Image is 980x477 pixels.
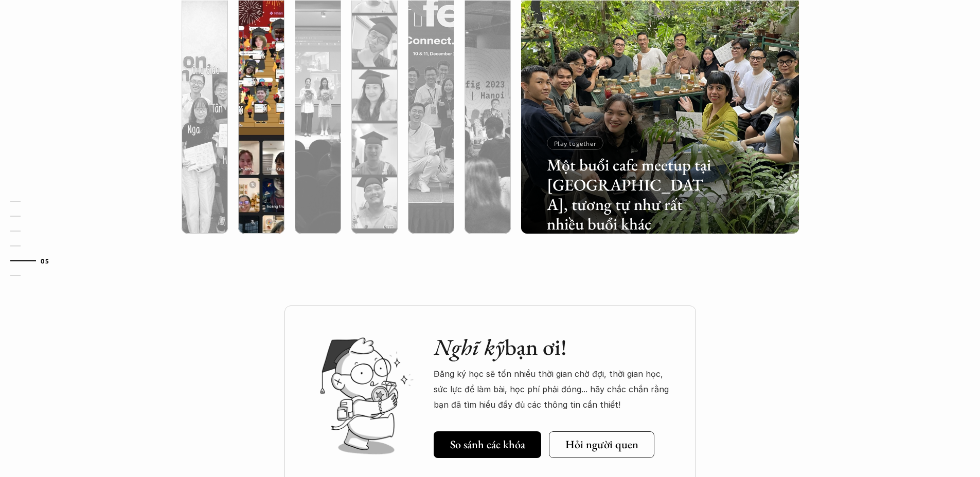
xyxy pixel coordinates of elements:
a: So sánh các khóa [434,431,541,458]
h5: Hỏi người quen [565,438,638,451]
p: Đăng ký học sẽ tốn nhiều thời gian chờ đợi, thời gian học, sức lực để làm bài, học phí phải đóng.... [434,366,675,413]
a: Hỏi người quen [549,431,654,458]
em: Nghĩ kỹ [434,332,505,361]
strong: 05 [41,257,49,264]
h3: Một buổi cafe meetup tại [GEOGRAPHIC_DATA], tương tự như rất nhiều buổi khác [547,155,712,234]
h5: So sánh các khóa [450,438,525,451]
p: Play together [554,140,597,147]
a: 05 [10,255,59,267]
h2: bạn ơi! [434,334,675,361]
